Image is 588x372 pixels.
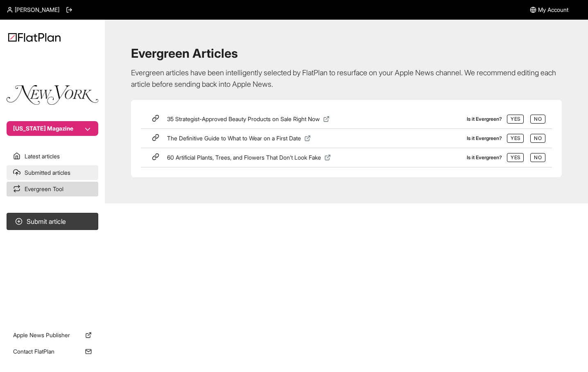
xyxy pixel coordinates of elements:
img: Logo [8,33,61,42]
a: Evergreen Tool [7,182,98,196]
span: 35 Strategist-Approved Beauty Products on Sale Right Now [167,115,320,122]
button: Submit article [7,213,98,230]
button: No [530,153,545,162]
label: Is it Evergreen? [467,117,502,122]
label: Is it Evergreen? [467,136,502,141]
a: Submitted articles [7,165,98,180]
span: My Account [538,6,568,14]
h1: Evergreen Articles [131,46,562,61]
label: Is it Evergreen? [467,155,502,160]
img: Publication Logo [7,85,98,105]
a: Contact FlatPlan [7,344,98,359]
button: Yes [507,115,524,124]
button: Yes [507,134,524,143]
button: No [530,115,545,124]
p: Evergreen articles have been intelligently selected by FlatPlan to resurface on your Apple News c... [131,67,562,90]
button: [US_STATE] Magazine [7,121,98,136]
a: Latest articles [7,149,98,164]
button: Yes [507,153,524,162]
span: 60 Artificial Plants, Trees, and Flowers That Don’t Look Fake [167,154,321,161]
span: [PERSON_NAME] [15,6,59,14]
button: No [530,134,545,143]
span: The Definitive Guide to What to Wear on a First Date [167,135,301,142]
a: [PERSON_NAME] [7,6,59,14]
a: Apple News Publisher [7,328,98,343]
